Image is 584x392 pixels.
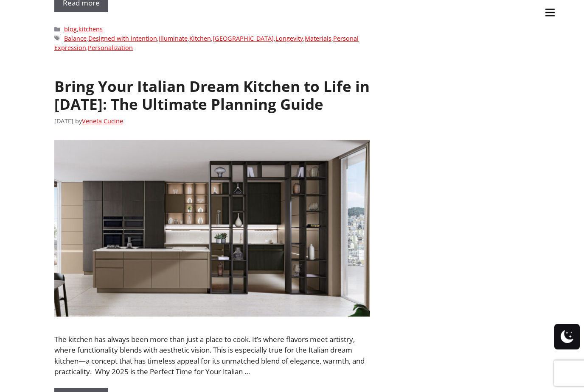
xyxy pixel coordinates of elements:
a: [GEOGRAPHIC_DATA] [213,35,274,43]
span: by [75,117,123,125]
a: Bring Your Italian Dream Kitchen to Life in [DATE]: The Ultimate Planning Guide [54,77,370,114]
a: Designed with Intention [88,35,157,43]
span: , , , , , , , , [54,34,370,53]
span: , [54,25,370,34]
a: Personalization [88,44,133,52]
footer: Entry meta [54,25,370,53]
a: Materials [305,35,331,43]
p: The kitchen has always been more than just a place to cook. It’s where flavors meet artistry, whe... [54,334,370,378]
a: blog [64,25,77,33]
a: Veneta Cucine [82,117,123,125]
a: Longevity [275,35,303,43]
a: Illuminate [159,35,188,43]
time: [DATE] [54,117,73,125]
a: Kitchen [189,35,211,43]
a: Balance [64,35,87,43]
a: Personal Expression [54,35,359,52]
img: burger-menu-svgrepo-com-30x30.jpg [544,6,556,19]
a: kitchens [79,25,103,33]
